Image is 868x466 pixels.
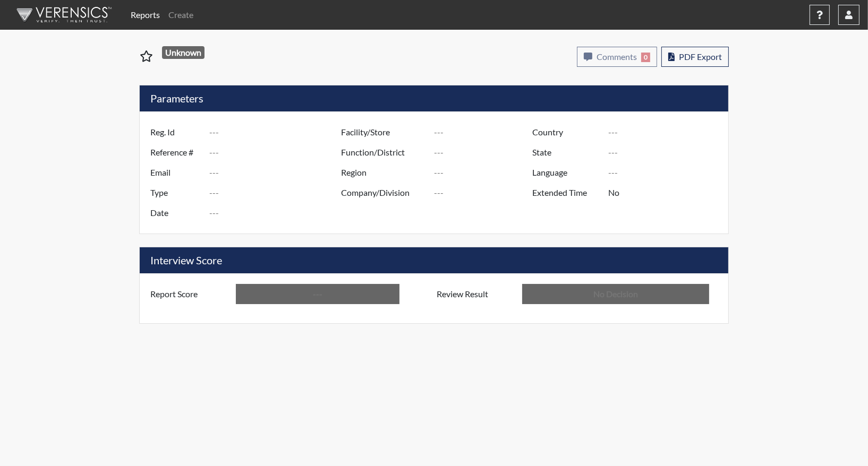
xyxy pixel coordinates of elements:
[209,122,344,142] input: ---
[209,142,344,162] input: ---
[209,203,344,223] input: ---
[333,162,434,183] label: Region
[434,122,535,142] input: ---
[434,162,535,183] input: ---
[209,162,344,183] input: ---
[164,4,198,25] a: Create
[126,4,164,25] a: Reports
[209,183,344,203] input: ---
[142,183,209,203] label: Type
[524,142,608,162] label: State
[597,51,637,62] span: Comments
[236,284,399,304] input: ---
[333,122,434,142] label: Facility/Store
[140,85,728,111] h5: Parameters
[142,162,209,183] label: Email
[679,51,722,62] span: PDF Export
[434,142,535,162] input: ---
[333,183,434,203] label: Company/Division
[140,247,728,273] h5: Interview Score
[661,47,729,67] button: PDF Export
[577,47,657,67] button: Comments0
[142,122,209,142] label: Reg. Id
[608,183,726,203] input: ---
[524,122,608,142] label: Country
[434,183,535,203] input: ---
[333,142,434,162] label: Function/District
[608,122,726,142] input: ---
[522,284,709,304] input: No Decision
[641,53,650,62] span: 0
[142,142,209,162] label: Reference #
[142,203,209,223] label: Date
[162,46,205,59] span: Unknown
[524,162,608,183] label: Language
[429,284,522,304] label: Review Result
[608,142,726,162] input: ---
[142,284,236,304] label: Report Score
[524,183,608,203] label: Extended Time
[608,162,726,183] input: ---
